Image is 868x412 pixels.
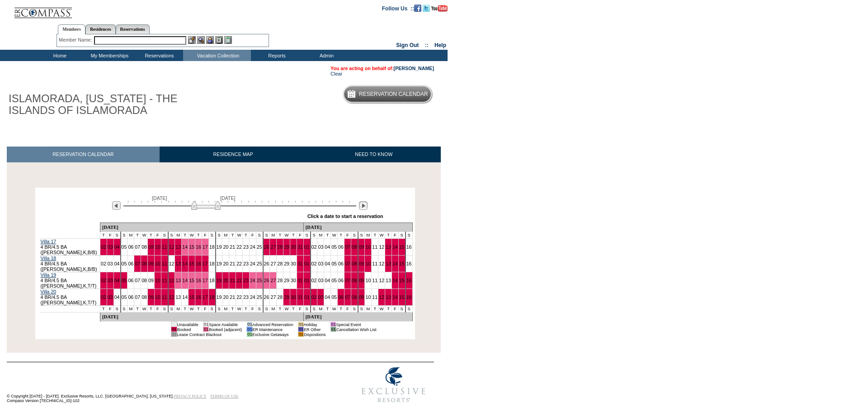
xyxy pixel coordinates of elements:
a: 08 [142,294,147,300]
a: 21 [230,278,235,283]
a: 08 [142,244,147,250]
a: 04 [325,294,330,300]
a: 09 [359,278,364,283]
a: 14 [392,261,398,266]
a: 13 [175,278,181,283]
img: Become our fan on Facebook [414,5,421,12]
td: S [208,306,215,313]
a: 17 [203,294,208,300]
a: 16 [406,244,412,250]
a: 19 [217,261,222,266]
a: 03 [108,261,113,266]
a: 12 [169,294,175,300]
a: 31 [297,294,303,300]
a: 06 [338,261,344,266]
td: T [229,232,236,239]
a: 04 [325,261,330,266]
a: Become our fan on Facebook [414,5,421,10]
span: [DATE] [152,195,167,201]
a: Residences [85,24,116,34]
img: Exclusive Resorts [353,362,434,407]
td: 4 BR/4.5 BA ([PERSON_NAME],K,T/T) [40,272,100,289]
a: 15 [399,244,405,250]
td: M [222,306,229,313]
a: Help [434,42,446,48]
td: W [141,232,148,239]
td: T [277,232,283,239]
a: 03 [108,294,113,300]
a: 16 [196,261,201,266]
a: 10 [365,244,371,250]
a: 09 [148,244,154,250]
a: 13 [386,261,391,266]
td: M [127,306,134,313]
a: 21 [230,244,235,250]
a: 03 [318,261,323,266]
td: S [121,306,127,313]
a: 25 [257,244,262,250]
a: 12 [379,294,384,300]
a: 27 [270,294,276,300]
a: 28 [277,278,283,283]
td: F [249,232,256,239]
a: 09 [359,261,364,266]
a: 27 [270,261,276,266]
a: 07 [135,294,140,300]
td: W [283,232,290,239]
td: Vacation Collection [183,50,251,61]
a: 15 [189,278,194,283]
a: 07 [345,294,350,300]
td: W [378,232,385,239]
td: F [344,232,351,239]
a: 03 [318,244,323,250]
a: 02 [311,278,317,283]
a: 26 [264,294,269,300]
td: S [208,232,215,239]
a: 05 [331,244,337,250]
td: M [270,232,277,239]
td: Reservations [133,50,183,61]
a: 19 [217,294,222,300]
td: T [243,232,250,239]
a: 10 [365,261,371,266]
td: T [182,306,189,313]
td: S [351,232,358,239]
a: 11 [372,244,377,250]
a: 26 [264,244,269,250]
a: 12 [379,261,384,266]
td: S [168,306,175,313]
td: F [202,306,208,313]
a: 22 [236,278,242,283]
td: S [303,232,310,239]
td: F [107,232,113,239]
a: 31 [297,244,303,250]
a: RESIDENCE MAP [160,147,307,162]
a: 09 [148,261,154,266]
td: W [189,232,195,239]
a: 20 [223,278,228,283]
a: 23 [243,294,249,300]
td: M [175,306,182,313]
a: 18 [209,278,215,283]
img: Follow us on Twitter [423,5,430,12]
a: 15 [189,244,194,250]
td: T [134,232,141,239]
a: 19 [217,244,222,250]
a: Sign Out [396,42,419,48]
img: View [197,36,205,44]
td: F [297,232,303,239]
td: F [202,232,208,239]
a: 04 [114,278,120,283]
a: 25 [257,278,262,283]
a: 16 [406,261,412,266]
a: 25 [257,261,262,266]
a: 31 [297,278,303,283]
a: 04 [114,261,120,266]
td: W [189,306,195,313]
a: 29 [284,278,289,283]
a: TERMS OF USE [210,394,239,398]
a: Villa 20 [41,289,57,294]
a: 12 [379,278,384,283]
div: Click a date to start a reservation [307,213,383,219]
a: 09 [148,278,154,283]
